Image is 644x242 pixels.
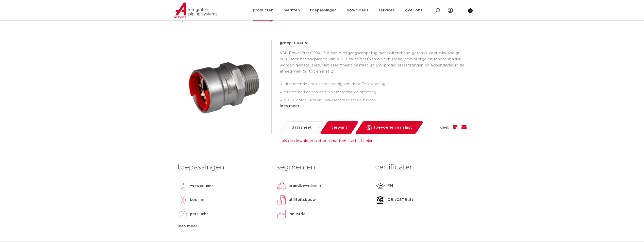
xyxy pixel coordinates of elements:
[284,80,467,88] li: uitmuntende corrosiebestendigheid door ZnNi coating
[374,124,412,132] span: toevoegen aan lijst
[289,211,306,217] p: industrie
[190,211,208,217] p: perslucht
[282,139,373,143] a: als de download niet automatisch start, klik hier
[440,125,449,131] span: deel:
[276,181,287,191] img: brandbeveiliging
[289,197,316,203] p: utiliteitsbouw
[276,162,368,172] h3: segmenten
[178,162,269,172] h3: toepassingen
[311,50,312,53] sup: ®
[387,197,413,203] p: QB (CSTBat)
[289,183,321,189] p: brandbeveiliging
[284,96,467,105] li: Visu-Control-ring en Leak Before Pressed-functie
[280,103,467,109] div: lees meer
[280,40,467,46] p: groep: C9405
[190,183,213,189] p: verwarming
[276,209,287,219] img: industrie
[387,183,393,189] p: FM
[375,195,385,205] img: QB (CSTBat)
[331,124,347,132] span: verwant
[279,121,323,134] a: datasheet
[292,124,312,132] span: datasheet
[284,88,467,96] li: directe herkenbaarheid van materiaal en afmeting
[178,223,269,229] div: lees meer
[368,57,369,59] sup: ®
[276,195,287,205] img: utiliteitsbouw
[178,195,188,205] img: koeling
[280,50,467,75] p: VSH PowerPress C9405 is een overgangskoppeling met buitendraad geschikt voor dikwandige buis. Doo...
[375,162,466,172] h3: certificaten
[178,40,271,134] img: Product Image for VSH PowerPress overgangskoppeling (press x buitendraad)
[178,181,188,191] img: verwarming
[375,181,385,191] img: FM
[178,209,188,219] img: perslucht
[190,197,204,203] p: koeling
[319,121,359,134] a: verwant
